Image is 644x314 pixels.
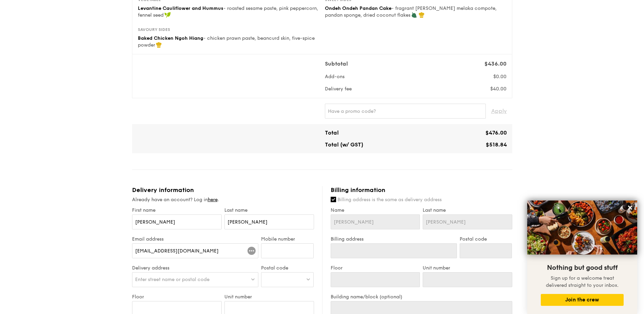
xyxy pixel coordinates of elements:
[261,265,314,271] label: Postal code
[138,5,318,18] span: - roasted sesame paste, pink peppercorn, fennel seed
[132,294,222,300] label: Floor
[331,197,336,202] input: Billing address is the same as delivery address
[325,104,486,119] input: Have a promo code?
[132,207,222,213] label: First name
[325,74,345,80] span: Add-ons
[261,236,314,242] label: Mobile number
[325,141,363,148] span: Total (w/ GST)
[460,236,512,242] label: Postal code
[325,86,352,92] span: Delivery fee
[546,275,619,288] span: Sign up for a welcome treat delivered straight to your inbox.
[138,27,319,32] div: Savoury sides
[132,236,259,242] label: Email address
[251,277,255,282] img: icon-dropdown.fa26e9f9.svg
[331,236,457,242] label: Billing address
[490,86,507,92] span: $40.00
[331,265,420,271] label: Floor
[527,200,637,255] img: DSC07876-Edit02-Large.jpeg
[541,294,624,306] button: Join the crew
[419,12,425,18] img: icon-chef-hat.a58ddaea.svg
[138,35,203,41] span: Baked Chicken Ngoh Hiang
[484,60,507,67] span: $436.00
[547,264,618,272] span: Nothing but good stuff
[325,5,391,11] span: Ondeh Ondeh Pandan Cake
[337,197,442,203] span: Billing address is the same as delivery address
[132,196,314,203] div: Already have an account? Log in .
[247,247,256,255] img: icon-loading.f313cae8.svg
[491,104,507,119] span: Apply
[306,277,311,282] img: icon-dropdown.fa26e9f9.svg
[224,207,314,213] label: Last name
[486,141,507,148] span: $518.84
[164,12,171,18] img: icon-vegan.f8ff3823.svg
[325,60,348,67] span: Subtotal
[135,277,209,282] span: Enter street name or postal code
[331,207,420,213] label: Name
[132,186,194,194] span: Delivery information
[325,5,497,18] span: - fragrant [PERSON_NAME] melaka compote, pandan sponge, dried coconut flakes
[156,42,162,48] img: icon-chef-hat.a58ddaea.svg
[493,74,507,80] span: $0.00
[625,202,636,213] button: Close
[208,197,218,203] a: here
[331,294,512,300] label: Building name/block (optional)
[325,129,339,136] span: Total
[411,12,417,18] img: icon-vegetarian.fe4039eb.svg
[485,129,507,136] span: $476.00
[138,5,223,11] span: Levantine Cauliflower and Hummus
[132,265,259,271] label: Delivery address
[331,186,385,194] span: Billing information
[224,294,314,300] label: Unit number
[138,35,315,48] span: - chicken prawn paste, beancurd skin, five-spice powder
[423,265,512,271] label: Unit number
[423,207,512,213] label: Last name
